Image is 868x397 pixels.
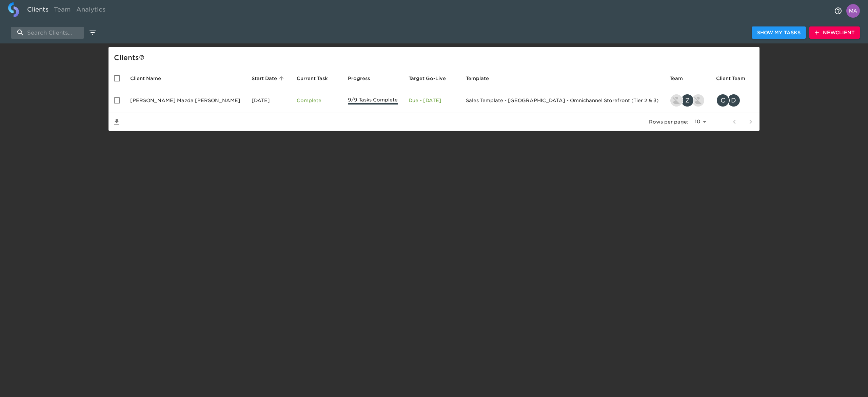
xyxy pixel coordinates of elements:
[114,52,757,63] div: Client s
[8,2,19,17] img: logo
[691,117,709,127] select: rows per page
[460,88,665,113] td: Sales Template - [GEOGRAPHIC_DATA] - Omnichannel Storefront (Tier 2 & 3)
[246,88,291,113] td: [DATE]
[692,94,704,107] img: duncan.miller@roadster.com
[466,74,498,82] span: Template
[24,2,51,19] a: Clients
[130,74,170,82] span: Client Name
[342,88,403,113] td: 9/9 Tasks Complete
[649,118,688,125] p: Rows per page:
[809,26,860,39] button: NewClient
[670,94,683,107] img: lowell@roadster.com
[409,74,446,82] span: Calculated based on the start date and the duration of all Tasks contained in this Hub.
[297,74,328,82] span: This is the next Task in this Hub that should be completed
[125,88,246,113] td: [PERSON_NAME] Mazda [PERSON_NAME]
[108,114,125,130] button: Save List
[727,94,741,107] div: D
[11,27,84,39] input: search
[752,26,806,39] button: Show My Tasks
[716,74,754,82] span: Client Team
[51,2,74,19] a: Team
[74,2,108,19] a: Analytics
[139,55,144,60] svg: This is a list of all of your clients and clients shared with you
[252,74,286,82] span: Start Date
[830,3,846,19] button: notifications
[409,97,455,104] p: Due - [DATE]
[670,74,692,82] span: Team
[757,29,801,37] span: Show My Tasks
[716,94,754,107] div: conleyl@jimellis.com, daryln@jimellis.com
[670,94,705,107] div: lowell@roadster.com, zac.herman@roadster.com, duncan.miller@roadster.com
[716,94,730,107] div: C
[87,27,98,38] button: edit
[297,97,337,104] p: Complete
[297,74,337,82] span: Current Task
[680,94,694,107] div: Z
[348,74,379,82] span: Progress
[409,74,455,82] span: Target Go-Live
[846,4,860,18] img: Profile
[108,69,759,131] table: enhanced table
[815,29,854,37] span: New Client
